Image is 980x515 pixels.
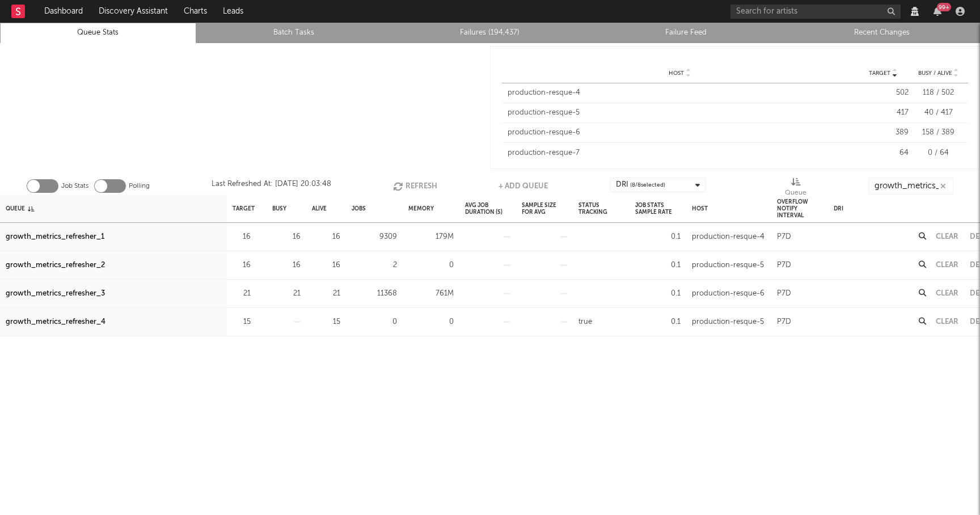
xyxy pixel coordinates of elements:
[834,196,843,221] div: DRI
[398,26,582,40] a: Failures (194,437)
[857,127,909,138] div: 389
[777,315,791,329] div: P7D
[914,147,962,159] div: 0 / 64
[129,179,150,193] label: Polling
[785,186,806,200] div: Queue
[352,196,366,221] div: Jobs
[936,261,958,269] button: Clear
[312,259,340,272] div: 16
[777,230,791,244] div: P7D
[6,196,34,221] div: Queue
[522,196,567,221] div: Sample Size For Avg
[692,230,764,244] div: production-resque-4
[508,127,852,138] div: production-resque-6
[937,3,951,11] div: 99 +
[6,315,105,329] a: growth_metrics_refresher_4
[408,230,454,244] div: 179M
[869,70,890,77] span: Target
[352,230,397,244] div: 9309
[635,259,681,272] div: 0.1
[393,178,437,195] button: Refresh
[669,70,684,77] span: Host
[790,26,974,40] a: Recent Changes
[61,179,88,193] label: Job Stats
[508,87,852,99] div: production-resque-4
[777,259,791,272] div: P7D
[936,318,958,326] button: Clear
[508,147,852,159] div: production-resque-7
[499,178,548,195] button: + Add Queue
[233,259,251,272] div: 16
[272,287,301,301] div: 21
[857,147,909,159] div: 64
[312,315,340,329] div: 15
[616,178,665,192] div: DRI
[408,287,454,301] div: 761M
[914,127,962,138] div: 158 / 389
[594,26,778,40] a: Failure Feed
[578,196,624,221] div: Status Tracking
[578,315,592,329] div: true
[635,196,681,221] div: Job Stats Sample Rate
[408,259,454,272] div: 0
[635,315,681,329] div: 0.1
[352,315,397,329] div: 0
[233,196,255,221] div: Target
[630,178,665,192] span: ( 8 / 8 selected)
[312,287,340,301] div: 21
[868,178,953,195] input: Search...
[272,196,286,221] div: Busy
[465,196,510,221] div: Avg Job Duration (s)
[692,287,764,301] div: production-resque-6
[508,107,852,119] div: production-resque-5
[933,7,941,16] button: 99+
[6,230,104,244] a: growth_metrics_refresher_1
[202,26,386,40] a: Batch Tasks
[730,5,901,19] input: Search for artists
[212,178,331,195] div: Last Refreshed At: [DATE] 20:03:48
[233,315,251,329] div: 15
[6,287,105,301] a: growth_metrics_refresher_3
[692,259,764,272] div: production-resque-5
[918,70,952,77] span: Busy / Alive
[408,196,434,221] div: Memory
[6,26,190,40] a: Queue Stats
[914,107,962,119] div: 40 / 417
[352,287,397,301] div: 11368
[692,196,708,221] div: Host
[272,259,301,272] div: 16
[233,230,251,244] div: 16
[914,87,962,99] div: 118 / 502
[635,230,681,244] div: 0.1
[857,107,909,119] div: 417
[936,290,958,297] button: Clear
[692,315,764,329] div: production-resque-5
[272,230,301,244] div: 16
[777,287,791,301] div: P7D
[785,178,806,199] div: Queue
[352,259,397,272] div: 2
[857,87,909,99] div: 502
[233,287,251,301] div: 21
[312,196,327,221] div: Alive
[6,259,105,272] a: growth_metrics_refresher_2
[777,196,822,221] div: Overflow Notify Interval
[936,233,958,240] button: Clear
[408,315,454,329] div: 0
[635,287,681,301] div: 0.1
[312,230,340,244] div: 16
